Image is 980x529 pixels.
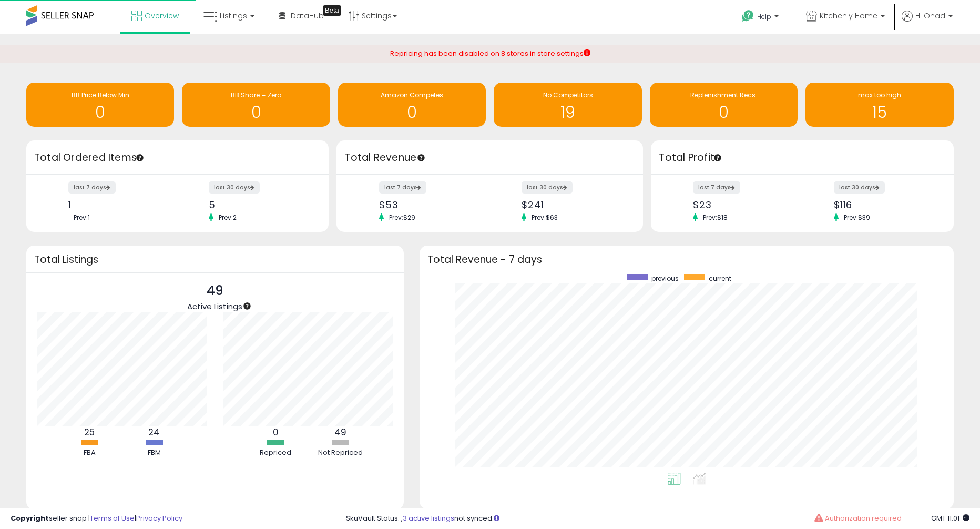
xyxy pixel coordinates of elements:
div: $116 [834,199,935,210]
div: Repricing has been disabled on 8 stores in store settings [390,49,590,59]
h3: Total Listings [34,256,396,263]
span: max too high [858,90,901,99]
span: Kitchenly Home [820,11,877,21]
label: last 30 days [522,181,573,194]
a: Replenishment Recs. 0 [650,83,798,127]
h1: 0 [187,104,324,121]
a: Help [733,2,789,34]
span: Prev: $29 [384,213,421,222]
span: Replenishment Recs. [690,90,757,99]
a: Privacy Policy [136,513,182,523]
strong: Copyright [11,513,49,523]
a: Terms of Use [90,513,135,523]
div: Tooltip anchor [416,153,426,162]
label: last 30 days [209,181,260,194]
div: FBM [122,448,186,458]
a: max too high 15 [805,83,953,127]
div: FBA [58,448,121,458]
span: Prev: $39 [839,213,875,222]
a: BB Price Below Min 0 [26,83,174,127]
span: Hi Ohad [915,11,945,21]
span: Prev: 2 [213,213,242,222]
div: Repriced [244,448,307,458]
label: last 7 days [693,181,740,194]
span: Prev: 1 [68,213,95,222]
span: 2025-08-12 11:01 GMT [931,513,969,523]
label: last 30 days [834,181,885,194]
h1: 0 [655,104,792,121]
span: DataHub [291,11,324,21]
span: Help [757,12,771,21]
span: Prev: $18 [698,213,733,222]
h1: 0 [32,104,169,121]
div: Tooltip anchor [713,153,722,162]
div: $241 [522,199,625,210]
div: $53 [379,199,482,210]
span: No Competitors [543,90,593,99]
span: Authorization required [825,513,902,523]
a: BB Share = Zero 0 [182,83,330,127]
span: Overview [145,11,179,21]
span: Listings [220,11,247,21]
span: Amazon Competes [381,90,443,99]
div: 5 [209,199,310,210]
a: 3 active listings [403,513,454,523]
b: 24 [148,426,160,439]
b: 0 [273,426,279,439]
label: last 7 days [379,181,426,194]
b: 49 [334,426,346,439]
a: Hi Ohad [902,11,953,34]
h3: Total Ordered Items [34,150,321,165]
div: seller snap | | [11,514,182,524]
span: BB Share = Zero [231,90,281,99]
h1: 15 [811,104,948,121]
h3: Total Profit [659,150,945,165]
div: SkuVault Status: , not synced. [346,514,969,524]
div: 1 [68,199,170,210]
div: Not Repriced [309,448,372,458]
b: 25 [84,426,95,439]
p: 49 [187,281,242,301]
h1: 0 [343,104,481,121]
i: Click here to read more about un-synced listings. [494,515,499,522]
div: Tooltip anchor [135,153,145,162]
a: No Competitors 19 [494,83,641,127]
span: Active Listings [187,301,242,312]
i: Get Help [741,9,754,23]
span: BB Price Below Min [72,90,129,99]
h3: Total Revenue - 7 days [427,256,946,263]
div: Tooltip anchor [242,301,252,311]
a: Amazon Competes 0 [338,83,486,127]
h1: 19 [499,104,636,121]
div: Tooltip anchor [323,5,341,16]
span: Prev: $63 [526,213,563,222]
span: current [709,274,731,283]
div: $23 [693,199,794,210]
h3: Total Revenue [344,150,635,165]
span: previous [651,274,679,283]
label: last 7 days [68,181,116,194]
